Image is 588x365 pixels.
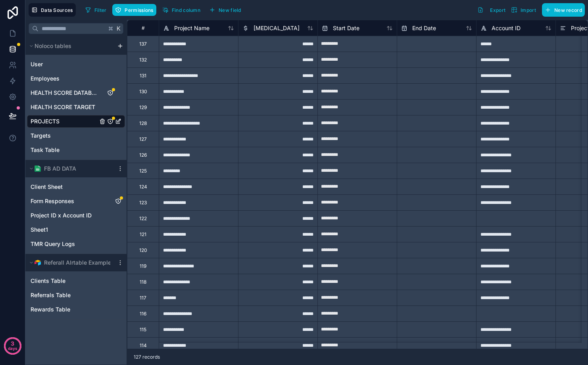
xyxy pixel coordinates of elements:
[116,26,121,31] span: K
[539,3,585,17] a: New record
[112,4,156,16] button: Permissions
[508,3,539,17] button: Import
[140,73,146,79] div: 131
[174,24,209,32] span: Project Name
[139,120,147,127] div: 128
[125,7,153,13] span: Permissions
[492,24,521,32] span: Account ID
[475,3,508,17] button: Export
[139,104,147,111] div: 129
[29,3,76,17] button: Data Sources
[139,152,147,158] div: 126
[139,200,147,206] div: 123
[521,7,536,13] span: Import
[140,279,146,285] div: 118
[139,136,147,142] div: 127
[219,7,241,13] span: New field
[139,168,147,174] div: 125
[554,7,582,13] span: New record
[139,41,147,47] div: 137
[206,4,244,16] button: New field
[140,327,146,333] div: 115
[11,340,14,348] p: 3
[139,247,147,254] div: 120
[139,184,147,190] div: 124
[41,7,73,13] span: Data Sources
[140,342,147,349] div: 114
[82,4,110,16] button: Filter
[8,343,17,354] p: days
[140,263,146,269] div: 119
[133,25,153,31] div: #
[140,311,146,317] div: 116
[140,295,146,301] div: 117
[333,24,359,32] span: Start Date
[140,231,146,238] div: 121
[490,7,505,13] span: Export
[254,24,300,32] span: [MEDICAL_DATA]
[134,354,160,360] span: 127 records
[542,3,585,17] button: New record
[139,57,147,63] div: 132
[94,7,107,13] span: Filter
[139,88,147,95] div: 130
[412,24,436,32] span: End Date
[112,4,159,16] a: Permissions
[172,7,200,13] span: Find column
[139,215,147,222] div: 122
[159,4,203,16] button: Find column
